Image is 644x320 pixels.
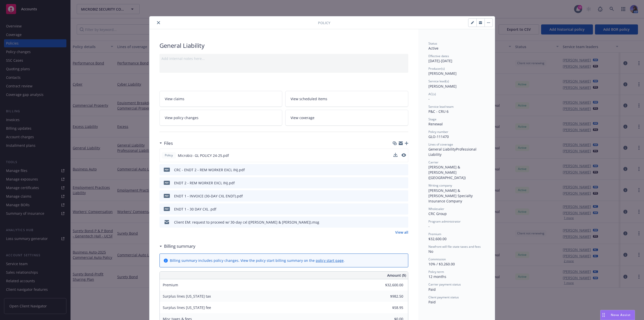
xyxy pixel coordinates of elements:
[163,294,211,299] span: Surplus lines [US_STATE] tax
[402,180,406,186] button: preview file
[394,220,398,225] button: download file
[428,183,452,188] span: Writing company
[428,270,444,274] span: Policy term
[428,92,436,96] span: AC(s)
[164,207,170,211] span: pdf
[428,262,455,266] span: 10% / $3,260.00
[285,110,408,126] a: View coverage
[611,313,631,317] span: Nova Assist
[428,96,430,101] span: -
[428,282,461,287] span: Carrier payment status
[291,115,314,120] span: View coverage
[374,293,406,300] input: 0.00
[428,117,436,121] span: Stage
[174,220,319,225] div: Client EM: request to proceed w/ 30-day cxl ([PERSON_NAME] & [PERSON_NAME]).msg
[170,258,345,263] div: Billing summary includes policy changes. View the policy start billing summary on the .
[159,243,195,250] div: Billing summary
[394,180,398,186] button: download file
[393,153,397,158] button: download file
[402,193,406,199] button: preview file
[285,91,408,107] a: View scheduled items
[165,96,184,101] span: View claims
[393,153,397,157] button: download file
[428,211,447,216] span: CRC Group
[428,207,444,211] span: Wholesaler
[428,160,438,164] span: Carrier
[428,109,449,114] span: P&C - CRU 6
[164,243,195,250] h3: Billing summary
[164,168,170,171] span: pdf
[164,194,170,198] span: pdf
[402,167,406,172] button: preview file
[402,206,406,212] button: preview file
[159,110,283,126] a: View policy changes
[428,79,449,83] span: Service lead(s)
[428,66,445,71] span: Producer(s)
[291,96,327,101] span: View scheduled items
[174,193,243,199] div: ENDT 1 - INVOICE (30-DAY CXL ENDT).pdf
[428,295,459,299] span: Client payment status
[402,220,406,225] button: preview file
[600,310,635,320] button: Nova Assist
[174,206,216,212] div: ENDT 1 - 30 DAY CXL .pdf
[159,140,173,147] div: Files
[165,115,198,120] span: View policy changes
[428,84,457,89] span: [PERSON_NAME]
[428,165,466,180] span: [PERSON_NAME] & [PERSON_NAME] ([GEOGRAPHIC_DATA])
[428,232,441,236] span: Premium
[159,91,283,107] a: View claims
[428,219,461,224] span: Program administrator
[428,54,449,58] span: Effective dates
[164,140,173,147] h3: Files
[174,180,235,186] div: ENDT 2 - REM WORKER EXCL INJ.pdf
[387,273,406,278] span: Amount ($)
[174,167,245,172] div: CRC - ENDT 2 - REM WORKER EXCL INJ.pdf
[428,46,438,51] span: Active
[163,282,178,287] span: Premium
[374,281,406,289] input: 0.00
[428,249,433,254] span: No
[428,104,454,109] span: Service lead team
[600,310,607,320] div: Drag to move
[428,257,446,261] span: Commission
[428,147,477,157] span: Professional Liability
[428,224,430,229] span: -
[178,153,229,158] span: Microbiz- GL POLICY 24-25.pdf
[316,258,344,263] a: policy start page
[428,54,485,63] div: [DATE] - [DATE]
[401,153,406,158] button: preview file
[428,287,436,292] span: Paid
[428,134,449,139] span: GLO-111470
[155,20,162,26] button: close
[394,193,398,199] button: download file
[428,236,447,241] span: $32,600.00
[428,300,436,304] span: Paid
[428,71,457,76] span: [PERSON_NAME]
[428,147,456,152] span: General Liability
[164,181,170,185] span: pdf
[428,274,446,279] span: 12 months
[428,41,437,46] span: Status
[394,167,398,172] button: download file
[428,244,481,249] span: Newfront will file state taxes and fees
[394,206,398,212] button: download file
[428,130,448,134] span: Policy number
[318,20,330,25] span: Policy
[163,305,211,310] span: Surplus lines [US_STATE] fee
[162,56,406,61] div: Add internal notes here...
[401,153,406,157] button: preview file
[159,41,408,50] div: General Liability
[428,188,474,203] span: [PERSON_NAME] & [PERSON_NAME] Specialty Insurance Company
[164,153,174,158] span: Policy
[428,142,453,147] span: Lines of coverage
[374,304,406,311] input: 0.00
[428,122,443,126] span: Renewal
[395,230,408,235] a: View all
